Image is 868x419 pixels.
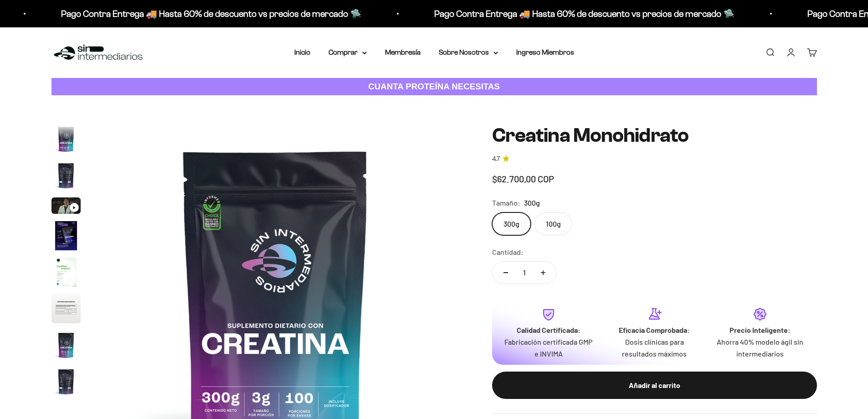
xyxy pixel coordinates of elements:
strong: CUANTA PROTEÍNA NECESITAS [368,82,500,91]
a: CUANTA PROTEÍNA NECESITAS [51,78,817,96]
img: Creatina Monohidrato [51,161,81,190]
button: Ir al artículo 2 [51,161,81,193]
p: Ahorra 40% modelo ágil sin intermediarios [714,336,806,359]
summary: Sobre Nosotros [439,47,498,58]
summary: Comprar [329,47,367,58]
p: Pago Contra Entrega 🚚 Hasta 60% de descuento vs precios de mercado 🛸 [498,6,798,21]
button: Añadir al carrito [492,372,817,399]
button: Ir al artículo 3 [51,197,81,217]
img: Creatina Monohidrato [51,331,81,360]
h1: Creatina Monohidrato [492,124,817,146]
legend: Tamaño: [492,197,520,209]
img: Creatina Monohidrato [51,258,81,287]
strong: Eficacia Comprobada: [619,326,690,334]
img: Creatina Monohidrato [51,367,81,396]
label: Cantidad: [492,246,524,258]
p: Dosis clínicas para resultados máximos [609,336,700,359]
button: Ir al artículo 1 [51,124,81,156]
img: Creatina Monohidrato [51,124,81,154]
sale-price: $62.700,00 COP [492,171,554,186]
button: Reducir cantidad [493,262,519,284]
div: Añadir al carrito [510,379,799,391]
a: Ingreso Miembros [516,48,574,56]
button: Ir al artículo 7 [51,331,81,362]
button: Ir al artículo 8 [51,367,81,399]
a: Membresía [385,48,421,56]
p: Fabricación certificada GMP e INVIMA [503,336,594,359]
p: Pago Contra Entrega 🚚 Hasta 60% de descuento vs precios de mercado 🛸 [125,6,425,21]
span: 300g [524,197,540,209]
strong: Calidad Certificada: [517,326,580,334]
span: 4.7 [492,154,500,164]
a: Inicio [294,48,310,56]
img: Creatina Monohidrato [51,294,81,323]
button: Ir al artículo 5 [51,258,81,290]
img: Creatina Monohidrato [51,221,81,250]
a: 4.74.7 de 5.0 estrellas [492,154,817,164]
button: Ir al artículo 6 [51,294,81,326]
button: Ir al artículo 4 [51,221,81,253]
button: Aumentar cantidad [530,262,556,284]
strong: Precio Inteligente: [729,326,791,334]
